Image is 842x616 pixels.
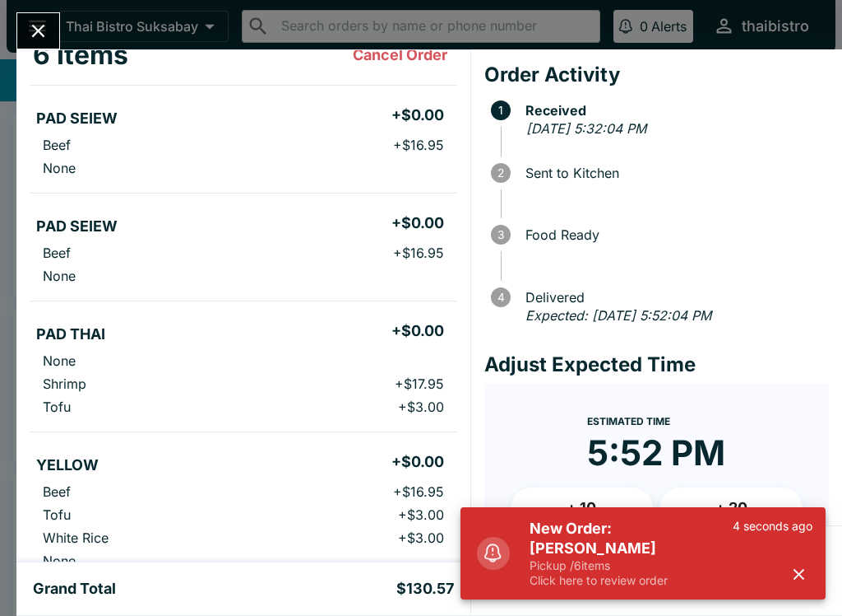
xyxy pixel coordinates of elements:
p: Beef [43,245,71,261]
span: Estimated Time [587,415,670,427]
p: + $16.95 [393,483,444,500]
h4: Adjust Expected Time [484,352,829,377]
span: Food Ready [517,227,829,242]
h4: Order Activity [484,63,829,87]
p: Tofu [43,399,71,415]
p: Tofu [43,506,71,523]
h5: Grand Total [33,579,116,599]
button: Close [17,13,59,49]
h5: + $0.00 [391,213,444,233]
button: + 10 [511,488,654,529]
p: + $16.95 [393,245,444,261]
p: 4 seconds ago [733,519,812,534]
h5: New Order: [PERSON_NAME] [530,519,733,558]
button: + 20 [659,488,803,529]
h5: + $0.00 [391,105,444,125]
p: Pickup / 6 items [530,558,733,573]
h5: YELLOW [36,455,99,475]
em: Expected: [DATE] 5:52:04 PM [525,307,711,324]
p: + $3.00 [398,506,444,523]
p: + $16.95 [393,137,444,153]
em: [DATE] 5:32:04 PM [526,120,646,137]
span: Delivered [517,290,829,305]
span: Received [517,103,829,118]
h3: 6 Items [33,39,128,72]
p: None [43,268,76,284]
h5: $130.57 [396,579,454,599]
h5: PAD THAI [36,324,105,344]
p: + $3.00 [398,530,444,546]
text: 1 [498,104,503,117]
p: + $17.95 [395,376,444,392]
p: Beef [43,483,71,500]
h5: PAD SEIEW [36,109,118,128]
p: None [43,352,76,369]
time: 5:52 PM [587,432,725,474]
p: Shrimp [43,376,86,392]
text: 4 [497,291,504,304]
text: 3 [497,228,504,241]
button: Cancel Order [346,39,454,72]
p: None [43,553,76,569]
text: 2 [497,166,504,180]
p: Click here to review order [530,573,733,588]
h5: PAD SEIEW [36,217,118,236]
span: Sent to Kitchen [517,166,829,180]
h5: + $0.00 [391,452,444,472]
p: Beef [43,137,71,153]
p: None [43,160,76,176]
p: + $3.00 [398,399,444,415]
h5: + $0.00 [391,321,444,341]
p: White Rice [43,530,109,546]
